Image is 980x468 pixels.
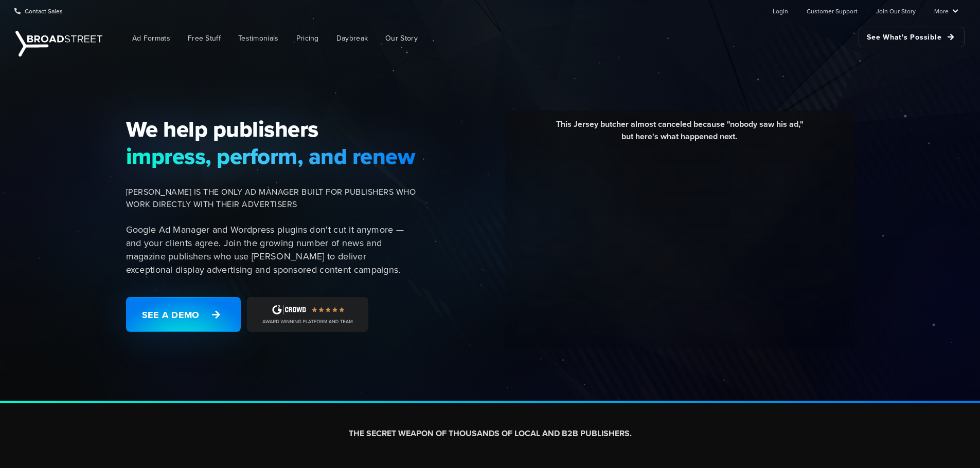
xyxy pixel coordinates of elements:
[126,143,416,170] span: impress, perform, and renew
[876,1,916,21] a: Join Our Story
[108,22,965,55] nav: Main
[934,1,958,21] a: More
[385,33,418,44] span: Our Story
[512,151,847,338] iframe: YouTube video player
[859,27,965,47] a: See What's Possible
[180,27,228,50] a: Free Stuff
[289,27,327,50] a: Pricing
[126,116,416,142] span: We help publishers
[238,33,279,44] span: Testimonials
[132,33,170,44] span: Ad Formats
[14,1,63,21] a: Contact Sales
[126,186,416,211] span: [PERSON_NAME] IS THE ONLY AD MANAGER BUILT FOR PUBLISHERS WHO WORK DIRECTLY WITH THEIR ADVERTISERS
[203,428,777,439] h2: THE SECRET WEAPON OF THOUSANDS OF LOCAL AND B2B PUBLISHERS.
[124,27,178,50] a: Ad Formats
[336,33,368,44] span: Daybreak
[126,297,241,332] a: See a Demo
[773,1,788,21] a: Login
[188,33,221,44] span: Free Stuff
[807,1,858,21] a: Customer Support
[230,27,287,50] a: Testimonials
[512,118,847,151] div: This Jersey butcher almost canceled because "nobody saw his ad," but here's what happened next.
[296,33,319,44] span: Pricing
[15,31,102,57] img: Broadstreet | The Ad Manager for Small Publishers
[329,27,376,50] a: Daybreak
[126,223,416,276] p: Google Ad Manager and Wordpress plugins don't cut it anymore — and your clients agree. Join the g...
[378,27,425,50] a: Our Story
